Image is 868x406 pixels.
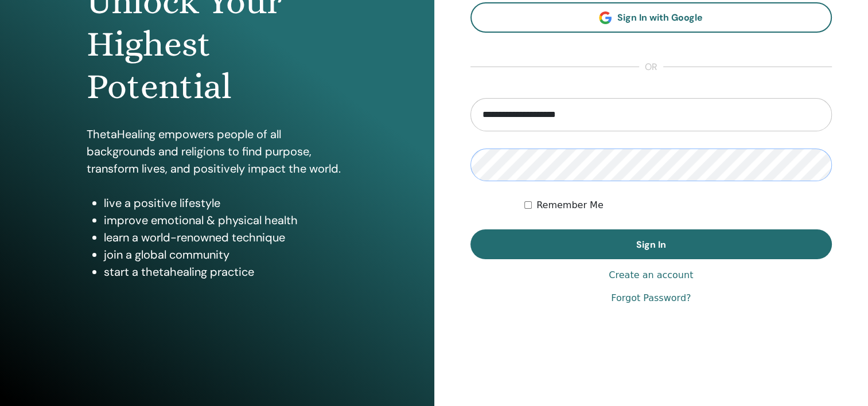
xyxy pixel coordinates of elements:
li: live a positive lifestyle [104,194,347,212]
div: Keep me authenticated indefinitely or until I manually logout [524,198,832,212]
label: Remember Me [536,198,604,212]
span: Sign In with Google [617,11,703,24]
a: Forgot Password? [611,291,691,305]
li: start a thetahealing practice [104,263,347,280]
li: learn a world-renowned technique [104,229,347,246]
li: join a global community [104,246,347,263]
span: or [639,60,663,74]
li: improve emotional & physical health [104,212,347,229]
a: Sign In with Google [470,2,832,33]
span: Sign In [636,239,666,251]
p: ThetaHealing empowers people of all backgrounds and religions to find purpose, transform lives, a... [87,126,347,177]
button: Sign In [470,229,832,259]
a: Create an account [609,268,693,282]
